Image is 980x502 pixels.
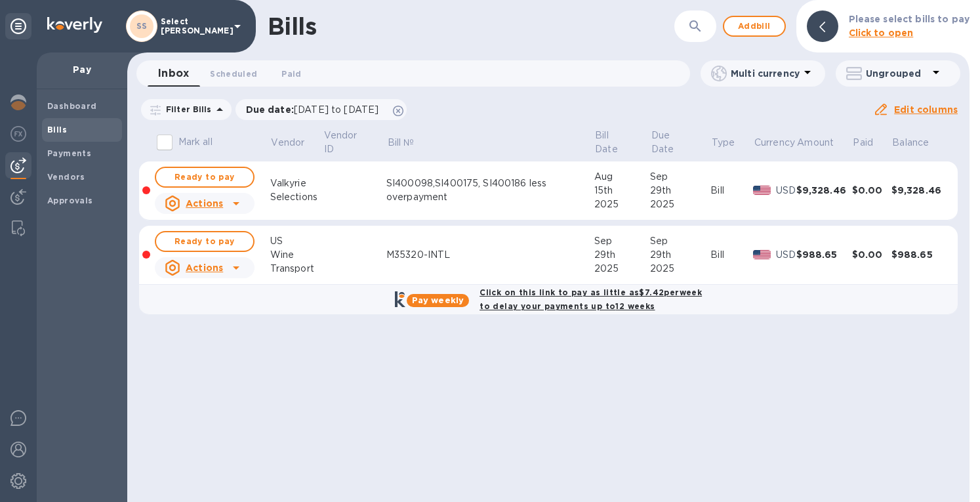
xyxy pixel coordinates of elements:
[47,63,117,76] p: Pay
[47,172,85,182] b: Vendors
[650,234,710,248] div: Sep
[710,184,753,198] div: Bill
[161,17,226,35] p: Select [PERSON_NAME]
[47,125,67,135] b: Bills
[155,231,255,252] button: Ready to pay
[158,64,189,83] span: Inbox
[271,136,321,150] span: Vendor
[178,135,213,149] p: Mark all
[650,262,710,276] div: 2025
[270,248,323,262] div: Wine
[294,104,378,115] span: [DATE] to [DATE]
[5,13,31,39] div: Unpin categories
[891,184,947,197] div: $9,328.46
[270,177,323,190] div: Valkyrie
[595,129,632,156] p: Bill Date
[735,18,774,34] span: Add bill
[47,148,91,158] b: Payments
[412,295,464,305] b: Pay weekly
[595,129,649,156] span: Bill Date
[849,28,914,38] b: Click to open
[853,136,873,150] p: Paid
[186,198,223,209] u: Actions
[853,136,890,150] span: Paid
[281,67,301,81] span: Paid
[594,234,650,248] div: Sep
[270,262,323,276] div: Transport
[753,250,771,259] img: USD
[594,170,650,184] div: Aug
[651,129,710,156] span: Due Date
[386,248,594,262] div: M35320-INTL
[797,136,851,150] span: Amount
[894,104,958,115] u: Edit columns
[594,262,650,276] div: 2025
[47,101,97,111] b: Dashboard
[849,14,970,24] b: Please select bills to pay
[776,248,796,262] p: USD
[753,186,771,195] img: USD
[47,196,93,205] b: Approvals
[47,17,102,33] img: Logo
[892,136,929,150] p: Balance
[852,184,891,197] div: $0.00
[796,248,852,261] div: $988.65
[651,129,693,156] p: Due Date
[710,248,753,262] div: Bill
[797,136,834,150] p: Amount
[246,103,386,116] p: Due date :
[388,136,432,150] span: Bill №
[136,21,148,31] b: SS
[235,99,407,120] div: Due date:[DATE] to [DATE]
[594,198,650,211] div: 2025
[210,67,257,81] span: Scheduled
[594,184,650,198] div: 15th
[650,198,710,211] div: 2025
[594,248,650,262] div: 29th
[270,234,323,248] div: US
[324,129,369,156] p: Vendor ID
[386,177,594,204] div: SI400098,SI400175, SI400186 less overpayment
[324,129,386,156] span: Vendor ID
[712,136,735,150] p: Type
[866,67,928,80] p: Ungrouped
[268,12,316,40] h1: Bills
[650,184,710,198] div: 29th
[852,248,891,261] div: $0.00
[167,234,243,249] span: Ready to pay
[161,104,212,115] p: Filter Bills
[650,248,710,262] div: 29th
[776,184,796,198] p: USD
[723,16,786,37] button: Addbill
[712,136,752,150] span: Type
[892,136,946,150] span: Balance
[480,287,702,311] b: Click on this link to pay as little as $7.42 per week to delay your payments up to 12 weeks
[754,136,795,150] p: Currency
[155,167,255,188] button: Ready to pay
[271,136,304,150] p: Vendor
[796,184,852,197] div: $9,328.46
[167,169,243,185] span: Ready to pay
[731,67,800,80] p: Multi currency
[270,190,323,204] div: Selections
[891,248,947,261] div: $988.65
[10,126,26,142] img: Foreign exchange
[388,136,415,150] p: Bill №
[650,170,710,184] div: Sep
[186,262,223,273] u: Actions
